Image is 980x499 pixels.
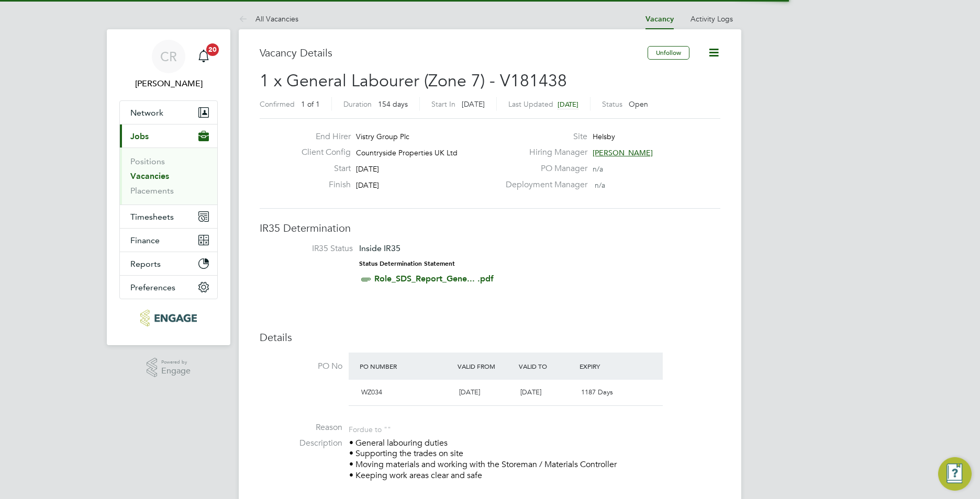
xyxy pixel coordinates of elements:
[462,99,485,109] span: [DATE]
[349,422,391,434] div: For due to ""
[593,148,653,157] span: [PERSON_NAME]
[107,29,230,345] nav: Main navigation
[349,438,720,481] p: • General labouring duties • Supporting the trades on site • Moving materials and working with th...
[691,14,733,24] a: Activity Logs
[260,71,567,91] span: 1 x General Labourer (Zone 7) - V181438
[130,186,174,196] a: Placements
[499,179,587,190] label: Deployment Manager
[520,388,541,396] span: [DATE]
[260,221,720,235] h3: IR35 Determination
[356,164,379,174] span: [DATE]
[239,14,298,24] a: All Vacancies
[356,132,409,141] span: Vistry Group Plc
[593,164,603,174] span: n/a
[356,180,379,190] span: [DATE]
[120,276,217,299] button: Preferences
[938,457,972,491] button: Engage Resource Center
[499,147,587,158] label: Hiring Manager
[293,147,351,158] label: Client Config
[161,358,191,367] span: Powered by
[602,99,622,109] label: Status
[130,108,163,118] span: Network
[558,100,578,109] span: [DATE]
[119,310,218,326] a: Go to home page
[130,282,175,292] span: Preferences
[293,131,351,142] label: End Hirer
[499,131,587,142] label: Site
[130,259,161,269] span: Reports
[356,148,458,157] span: Countryside Properties UK Ltd
[260,422,342,433] label: Reason
[119,77,218,90] span: Callum Riley
[499,163,587,174] label: PO Manager
[508,99,553,109] label: Last Updated
[431,99,455,109] label: Start In
[361,388,382,396] span: WZ034
[130,131,149,141] span: Jobs
[293,179,351,190] label: Finish
[260,46,648,60] h3: Vacancy Details
[378,99,408,109] span: 154 days
[130,156,165,166] a: Positions
[593,132,615,141] span: Helsby
[648,46,689,60] button: Unfollow
[374,274,494,283] a: Role_SDS_Report_Gene... .pdf
[581,388,613,396] span: 1187 Days
[130,235,160,245] span: Finance
[161,367,191,376] span: Engage
[260,361,342,372] label: PO No
[260,331,720,344] h3: Details
[645,15,674,24] a: Vacancy
[459,388,480,396] span: [DATE]
[577,357,638,376] div: Expiry
[147,358,191,378] a: Powered byEngage
[130,171,169,181] a: Vacancies
[629,99,648,109] span: Open
[260,99,295,109] label: Confirmed
[359,243,400,253] span: Inside IR35
[130,212,174,222] span: Timesheets
[120,252,217,275] button: Reports
[359,260,455,267] strong: Status Determination Statement
[119,40,218,90] a: CR[PERSON_NAME]
[120,229,217,252] button: Finance
[270,243,353,254] label: IR35 Status
[120,101,217,124] button: Network
[120,124,217,148] button: Jobs
[160,50,177,63] span: CR
[140,310,196,326] img: northbuildrecruit-logo-retina.png
[343,99,372,109] label: Duration
[516,357,577,376] div: Valid To
[120,148,217,205] div: Jobs
[301,99,320,109] span: 1 of 1
[120,205,217,228] button: Timesheets
[293,163,351,174] label: Start
[206,43,219,56] span: 20
[455,357,516,376] div: Valid From
[357,357,455,376] div: PO Number
[260,438,342,449] label: Description
[193,40,214,73] a: 20
[595,180,605,190] span: n/a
